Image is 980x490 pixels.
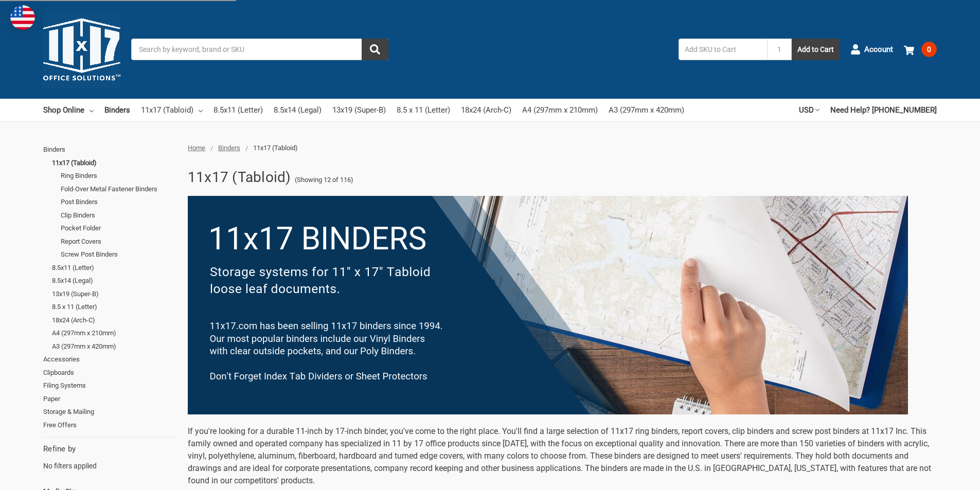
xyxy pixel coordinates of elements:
[61,248,176,261] a: Screw Post Binders
[61,169,176,183] a: Ring Binders
[679,39,767,60] input: Add SKU to Cart
[397,99,450,121] a: 8.5 x 11 (Letter)
[904,36,937,63] a: 0
[213,99,263,121] a: 8.5x11 (Letter)
[461,99,511,121] a: 18x24 (Arch-C)
[43,379,176,392] a: Filing Systems
[43,443,176,471] div: No filters applied
[188,426,931,485] span: If you're looking for a durable 11-inch by 17-inch binder, you've come to the right place. You'll...
[188,164,291,191] h1: 11x17 (Tabloid)
[43,143,176,156] a: Binders
[52,314,176,327] a: 18x24 (Arch-C)
[850,36,893,63] a: Account
[295,175,353,185] span: (Showing 12 of 116)
[52,261,176,275] a: 8.5x11 (Letter)
[131,39,388,60] input: Search by keyword, brand or SKU
[864,44,893,56] span: Account
[792,39,840,60] button: Add to Cart
[609,99,684,121] a: A3 (297mm x 420mm)
[10,5,35,30] img: duty and tax information for United States
[921,42,937,57] span: 0
[52,326,176,340] a: A4 (297mm x 210mm)
[52,300,176,314] a: 8.5 x 11 (Letter)
[43,419,176,432] a: Free Offers
[52,156,176,170] a: 11x17 (Tabloid)
[218,144,240,152] a: Binders
[830,99,937,121] a: Need Help? [PHONE_NUMBER]
[188,144,205,152] a: Home
[61,235,176,248] a: Report Covers
[43,366,176,379] a: Clipboards
[799,99,819,121] a: USD
[61,222,176,235] a: Pocket Folder
[43,443,176,455] h5: Refine by
[52,287,176,301] a: 13x19 (Super-B)
[61,183,176,196] a: Fold-Over Metal Fastener Binders
[104,99,130,121] a: Binders
[61,209,176,222] a: Clip Binders
[52,340,176,353] a: A3 (297mm x 420mm)
[332,99,386,121] a: 13x19 (Super-B)
[61,195,176,209] a: Post Binders
[253,144,298,152] span: 11x17 (Tabloid)
[141,99,203,121] a: 11x17 (Tabloid)
[188,196,908,414] img: binders-1-.png
[274,99,322,121] a: 8.5x14 (Legal)
[522,99,598,121] a: A4 (297mm x 210mm)
[43,392,176,406] a: Paper
[52,274,176,287] a: 8.5x14 (Legal)
[43,353,176,366] a: Accessories
[43,99,94,121] a: Shop Online
[43,405,176,419] a: Storage & Mailing
[43,11,120,88] img: 11x17.com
